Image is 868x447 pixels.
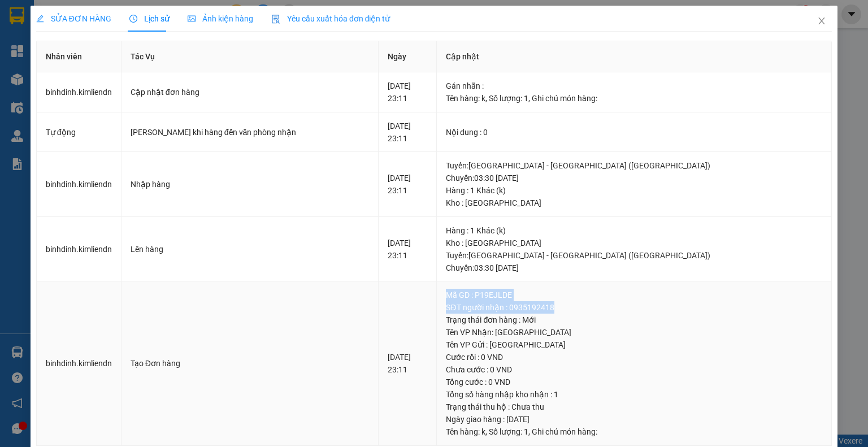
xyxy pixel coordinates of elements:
[446,363,822,376] div: Chưa cước : 0 VND
[446,249,822,274] div: Tuyến : [GEOGRAPHIC_DATA] - [GEOGRAPHIC_DATA] ([GEOGRAPHIC_DATA]) Chuyến: 03:30 [DATE]
[446,388,822,401] div: Tổng số hàng nhập kho nhận : 1
[131,178,369,190] div: Nhập hàng
[131,243,369,255] div: Lên hàng
[446,92,822,105] div: Tên hàng: , Số lượng: , Ghi chú món hàng:
[36,15,44,23] span: edit
[37,72,121,112] td: binhdinh.kimliendn
[388,351,427,376] div: [DATE] 23:11
[188,14,253,23] span: Ảnh kiện hàng
[446,80,822,92] div: Gán nhãn :
[121,41,379,72] th: Tác Vụ
[37,152,121,217] td: binhdinh.kimliendn
[446,314,822,326] div: Trạng thái đơn hàng : Mới
[437,41,832,72] th: Cập nhật
[131,357,369,370] div: Tạo Đơn hàng
[271,15,280,24] img: icon
[129,14,170,23] span: Lịch sử
[446,184,822,197] div: Hàng : 1 Khác (k)
[37,112,121,153] td: Tự động
[388,80,427,105] div: [DATE] 23:11
[188,15,196,23] span: picture
[131,86,369,98] div: Cập nhật đơn hàng
[446,338,822,351] div: Tên VP Gửi : [GEOGRAPHIC_DATA]
[271,14,390,23] span: Yêu cầu xuất hóa đơn điện tử
[388,172,427,197] div: [DATE] 23:11
[446,159,822,184] div: Tuyến : [GEOGRAPHIC_DATA] - [GEOGRAPHIC_DATA] ([GEOGRAPHIC_DATA]) Chuyến: 03:30 [DATE]
[37,41,121,72] th: Nhân viên
[388,120,427,145] div: [DATE] 23:11
[379,41,437,72] th: Ngày
[817,16,826,25] span: close
[446,197,822,209] div: Kho : [GEOGRAPHIC_DATA]
[131,126,369,138] div: [PERSON_NAME] khi hàng đến văn phòng nhận
[481,94,485,103] span: k
[446,413,822,426] div: Ngày giao hàng : [DATE]
[129,15,137,23] span: clock-circle
[446,126,822,138] div: Nội dung : 0
[446,376,822,388] div: Tổng cước : 0 VND
[388,237,427,262] div: [DATE] 23:11
[446,401,822,413] div: Trạng thái thu hộ : Chưa thu
[446,224,822,237] div: Hàng : 1 Khác (k)
[446,351,822,363] div: Cước rồi : 0 VND
[446,326,822,338] div: Tên VP Nhận: [GEOGRAPHIC_DATA]
[36,14,111,23] span: SỬA ĐƠN HÀNG
[446,301,822,314] div: SĐT người nhận : 0935192418
[446,289,822,301] div: Mã GD : P19EJLDE
[37,281,121,446] td: binhdinh.kimliendn
[524,427,528,436] span: 1
[806,6,837,37] button: Close
[481,427,485,436] span: k
[37,217,121,282] td: binhdinh.kimliendn
[524,94,528,103] span: 1
[446,426,822,438] div: Tên hàng: , Số lượng: , Ghi chú món hàng:
[446,237,822,249] div: Kho : [GEOGRAPHIC_DATA]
